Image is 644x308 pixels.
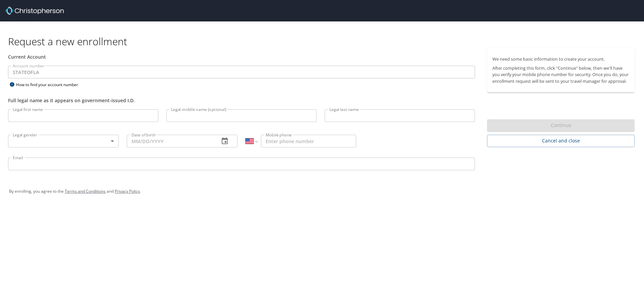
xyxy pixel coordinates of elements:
[65,188,106,194] a: Terms and Conditions
[127,135,214,147] input: MM/DD/YYYY
[487,135,635,147] button: Cancel and close
[492,137,629,145] span: Cancel and close
[8,53,475,60] div: Current Account
[492,56,629,62] p: We need some basic information to create your account.
[261,135,356,147] input: Enter phone number
[8,135,119,147] div: ​
[9,183,635,200] div: By enrolling, you agree to the and .
[5,7,64,15] img: cbt logo
[115,188,140,194] a: Privacy Policy
[8,97,475,104] div: Full legal name as it appears on government-issued I.D.
[8,35,640,48] h1: Request a new enrollment
[492,65,629,84] p: After completing this form, click "Continue" below, then we'll have you verify your mobile phone ...
[8,80,92,89] div: How to find your account number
